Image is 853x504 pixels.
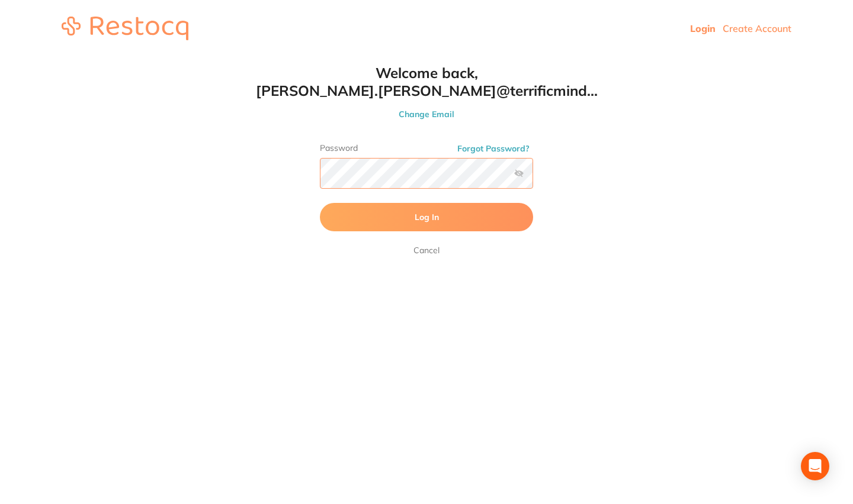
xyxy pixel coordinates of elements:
img: restocq_logo.svg [62,17,188,40]
div: Open Intercom Messenger [801,452,829,480]
a: Login [690,22,716,34]
a: Cancel [411,243,442,257]
span: Log In [415,212,439,222]
button: Forgot Password? [454,143,533,154]
label: Password [320,143,533,153]
button: Log In [320,203,533,231]
a: Create Account [723,22,791,34]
